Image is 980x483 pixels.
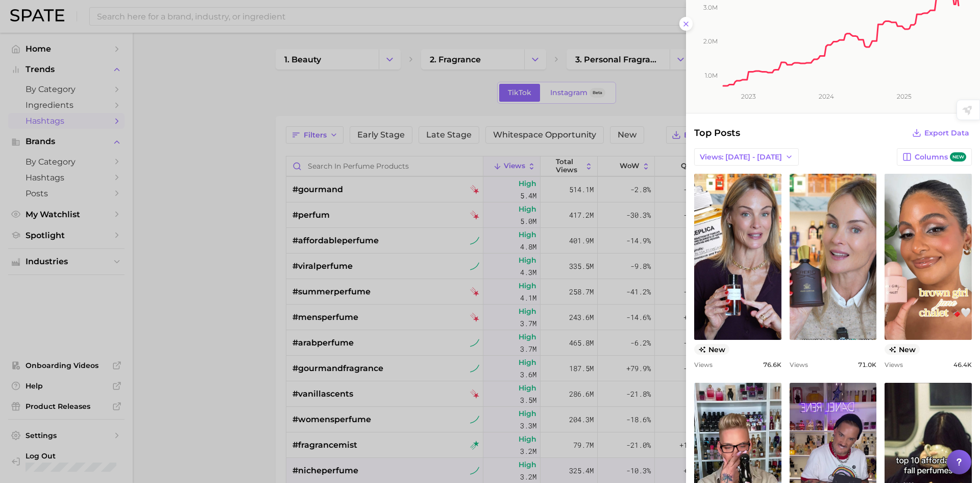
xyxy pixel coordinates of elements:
tspan: 2.0m [703,37,718,45]
span: 71.0k [858,361,876,369]
span: Views [694,361,713,369]
span: Views [885,361,903,369]
span: 76.6k [763,361,781,369]
span: Export Data [924,129,969,137]
span: new [694,344,729,355]
tspan: 2025 [897,93,912,100]
tspan: 3.0m [703,4,718,11]
span: Views: [DATE] - [DATE] [700,153,782,162]
button: Export Data [910,126,972,140]
span: 46.4k [953,361,972,369]
span: Views [790,361,808,369]
tspan: 2023 [741,93,756,100]
tspan: 1.0m [705,72,718,79]
button: Columnsnew [897,148,972,166]
button: Views: [DATE] - [DATE] [694,148,799,166]
tspan: 2024 [819,93,834,100]
span: Columns [915,152,966,162]
span: Top Posts [694,126,740,140]
span: new [885,344,920,355]
span: new [950,152,966,162]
